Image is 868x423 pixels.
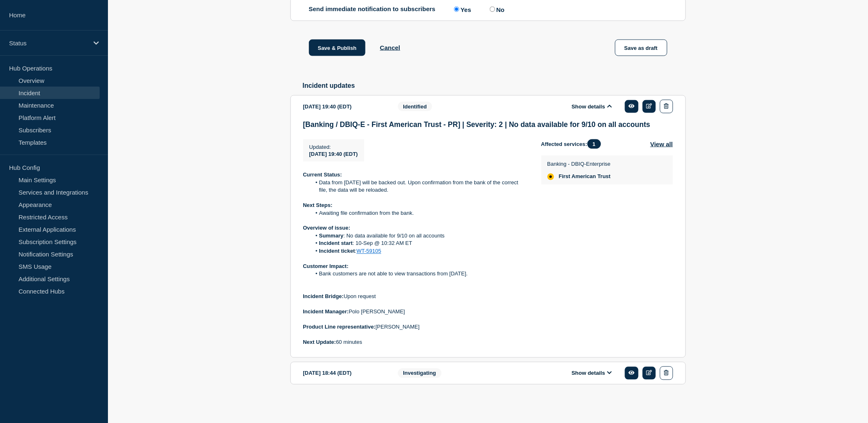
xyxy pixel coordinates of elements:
span: Identified [398,102,433,111]
label: Yes [452,5,471,13]
strong: Overview of issue: [303,225,351,231]
p: Polo [PERSON_NAME] [303,308,528,316]
input: Yes [454,7,459,12]
button: Show details [569,103,615,110]
p: 60 minutes [303,339,528,346]
strong: Current Status: [303,172,342,178]
strong: Incident Manager: [303,309,349,315]
h2: Incident updates [303,82,686,89]
div: Send immediate notification to subscribers [309,5,667,13]
button: Show details [569,370,615,377]
span: Investigating [398,369,442,378]
li: Awaiting file confirmation from the bank. [311,210,528,217]
strong: Incident ticket [319,248,355,254]
li: : [311,248,528,255]
div: [DATE] 18:44 (EDT) [303,367,386,380]
input: No [490,7,495,12]
label: No [488,5,505,13]
p: Banking - DBIQ-Enterprise [547,161,611,167]
p: Status [9,40,88,47]
li: : 10-Sep @ 10:32 AM ET [311,240,528,247]
button: Cancel [380,44,400,51]
p: Updated : [309,144,358,150]
li: Bank customers are not able to view transactions from [DATE]. [311,270,528,278]
button: Save & Publish [309,40,366,56]
span: [DATE] 19:40 (EDT) [309,151,358,157]
li: Data from [DATE] will be backed out. Upon confirmation from the bank of the correct file, the dat... [311,179,528,195]
span: First American Trust [559,174,611,180]
p: Upon request [303,293,528,301]
span: 1 [587,139,601,149]
strong: Next Steps: [303,202,333,209]
p: Send immediate notification to subscribers [309,5,436,13]
li: : No data available for 9/10 on all accounts [311,233,528,240]
div: affected [547,174,554,180]
strong: Product Line representative: [303,324,376,330]
strong: Summary [319,233,344,239]
div: [DATE] 19:40 (EDT) [303,100,386,113]
strong: Incident Bridge: [303,294,344,300]
p: [PERSON_NAME] [303,324,528,331]
button: Save as draft [615,40,667,56]
strong: Incident start [319,240,353,247]
strong: Customer Impact: [303,263,349,270]
a: WT-59105 [357,248,381,254]
button: View all [650,139,673,149]
span: Affected services: [541,139,605,149]
h3: [Banking / DBIQ-E - First American Trust - PR] | Severity: 2 | No data available for 9/10 on all ... [303,120,673,129]
strong: Next Update: [303,339,336,345]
